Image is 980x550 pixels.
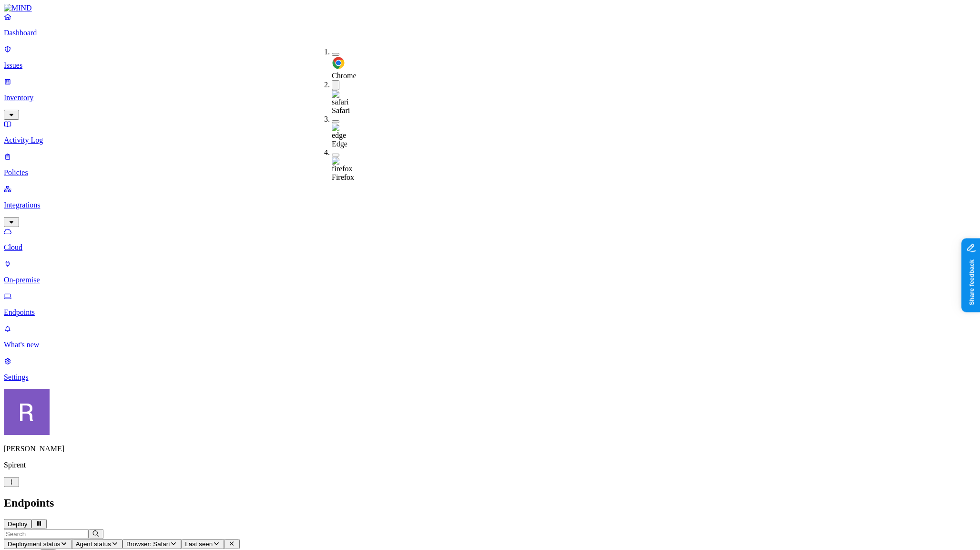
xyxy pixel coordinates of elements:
span: Chrome [332,72,357,80]
a: Activity Log [4,120,976,145]
span: Safari [332,106,350,114]
a: Policies [4,152,976,177]
p: Issues [4,61,976,70]
span: Browser: Safari [126,540,170,548]
span: Firefox [332,173,354,181]
p: What's new [4,341,976,349]
button: Deploy [4,519,31,529]
span: Deployment status [8,540,60,548]
a: What's new [4,324,976,349]
a: Issues [4,45,976,70]
h2: Endpoints [4,497,976,509]
img: firefox [332,157,353,173]
a: Inventory [4,77,976,118]
p: On-premise [4,276,976,284]
input: Search [4,529,88,539]
img: chrome [332,56,345,70]
a: Dashboard [4,12,976,37]
img: Rich Thompson [4,389,50,435]
img: edge [332,124,346,140]
a: Cloud [4,227,976,252]
img: MIND [4,4,32,12]
p: Settings [4,373,976,382]
a: Integrations [4,185,976,226]
span: Last seen [185,540,213,548]
img: safari [332,90,349,106]
p: Integrations [4,201,976,209]
p: Inventory [4,93,976,102]
a: Endpoints [4,292,976,317]
p: Policies [4,168,976,177]
span: Edge [332,140,347,148]
p: Endpoints [4,308,976,317]
p: Dashboard [4,29,976,37]
a: Settings [4,357,976,382]
a: On-premise [4,259,976,284]
p: Spirent [4,461,976,469]
p: Cloud [4,243,976,252]
p: Activity Log [4,136,976,145]
p: [PERSON_NAME] [4,445,976,453]
span: Agent status [76,540,111,548]
a: MIND [4,4,976,12]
